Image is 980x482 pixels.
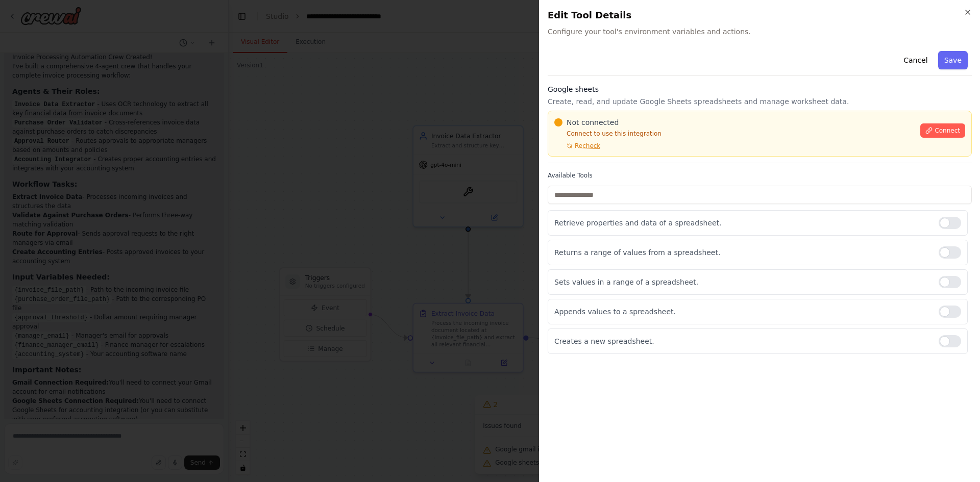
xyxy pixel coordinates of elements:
[554,130,914,138] p: Connect to use this integration
[554,336,930,346] p: Creates a new spreadsheet.
[897,51,934,69] button: Cancel
[554,307,930,317] p: Appends values to a spreadsheet.
[920,123,965,138] button: Connect
[548,171,972,180] label: Available Tools
[554,218,930,228] p: Retrieve properties and data of a spreadsheet.
[935,126,960,135] span: Connect
[548,84,972,94] h3: Google sheets
[554,142,600,150] button: Recheck
[938,51,968,69] button: Save
[554,247,930,258] p: Returns a range of values from a spreadsheet.
[554,277,930,287] p: Sets values in a range of a spreadsheet.
[575,142,600,150] span: Recheck
[567,117,619,128] span: Not connected
[548,8,972,22] h2: Edit Tool Details
[548,96,972,107] p: Create, read, and update Google Sheets spreadsheets and manage worksheet data.
[548,27,972,37] span: Configure your tool's environment variables and actions.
